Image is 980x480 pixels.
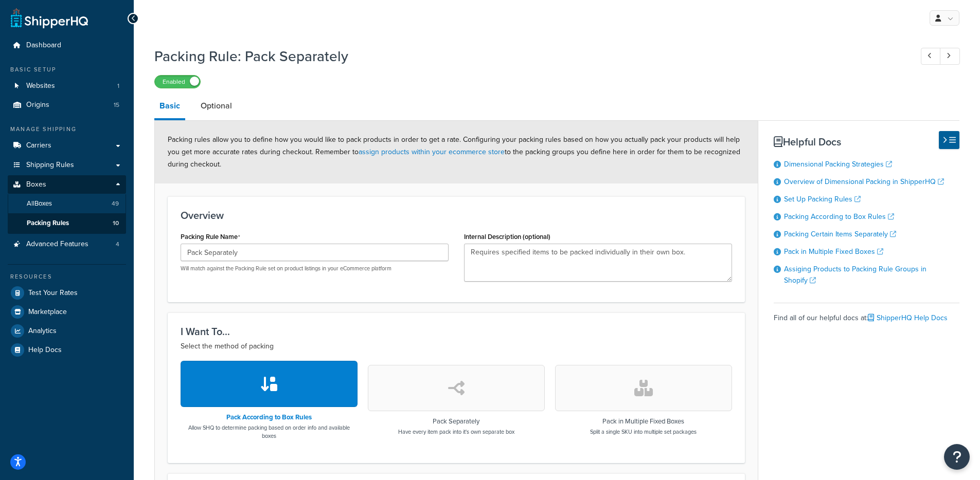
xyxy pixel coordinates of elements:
[8,235,126,254] a: Advanced Features4
[181,233,240,241] label: Packing Rule Name
[26,41,61,50] span: Dashboard
[8,96,126,115] li: Origins
[181,340,732,353] p: Select the method of packing
[8,194,126,213] a: AllBoxes49
[784,211,894,222] a: Packing According to Box Rules
[784,246,883,257] a: Pack in Multiple Fixed Boxes
[28,346,62,355] span: Help Docs
[8,284,126,302] a: Test Your Rates
[464,244,732,282] textarea: Requires specified items to be packed individually in their own box.
[8,96,126,115] a: Origins15
[26,82,55,90] span: Websites
[181,423,358,440] p: Allow SHQ to determine packing based on order info and available boxes
[784,159,892,170] a: Dimensional Packing Strategies
[784,176,944,187] a: Overview of Dimensional Packing in ShipperHQ
[26,161,74,170] span: Shipping Rules
[590,428,697,436] p: Split a single SKU into multiple set packages
[8,235,126,254] li: Advanced Features
[398,428,514,436] p: Have every item pack into it's own separate box
[8,156,126,175] a: Shipping Rules
[181,265,449,272] p: Will match against the Packing Rule set on product listings in your eCommerce platform
[8,77,126,96] a: Websites1
[8,341,126,359] a: Help Docs
[921,48,941,65] a: Previous Record
[784,264,926,286] a: Assiging Products to Packing Rule Groups in Shopify
[8,303,126,321] a: Marketplace
[8,77,126,96] li: Websites
[8,322,126,340] a: Analytics
[8,214,126,233] li: Packing Rules
[940,48,960,65] a: Next Record
[117,82,119,90] span: 1
[112,199,119,208] span: 49
[8,65,126,74] div: Basic Setup
[195,94,237,118] a: Optional
[8,36,126,55] a: Dashboard
[398,418,514,425] h3: Pack Separately
[181,414,358,421] h3: Pack According to Box Rules
[26,240,88,249] span: Advanced Features
[784,194,861,205] a: Set Up Packing Rules
[168,134,740,170] span: Packing rules allow you to define how you would like to pack products in order to get a rate. Con...
[8,175,126,234] li: Boxes
[359,146,505,157] a: assign products within your ecommerce store
[26,141,51,150] span: Carriers
[8,175,126,194] a: Boxes
[8,136,126,155] a: Carriers
[590,418,697,425] h3: Pack in Multiple Fixed Boxes
[868,312,948,323] a: ShipperHQ Help Docs
[774,136,959,147] h3: Helpful Docs
[774,303,959,325] div: Find all of our helpful docs at:
[8,214,126,233] a: Packing Rules10
[27,219,69,228] span: Packing Rules
[28,308,67,317] span: Marketplace
[27,199,52,208] span: All Boxes
[26,101,49,109] span: Origins
[28,327,57,336] span: Analytics
[116,240,119,249] span: 4
[155,76,200,88] label: Enabled
[464,233,550,241] label: Internal Description (optional)
[113,219,119,228] span: 10
[8,272,126,281] div: Resources
[154,46,902,66] h1: Packing Rule: Pack Separately
[8,125,126,134] div: Manage Shipping
[28,289,78,298] span: Test Your Rates
[114,101,119,109] span: 15
[939,131,959,149] button: Hide Help Docs
[784,229,896,239] a: Packing Certain Items Separately
[181,326,732,337] h3: I Want To...
[26,180,46,189] span: Boxes
[154,94,185,120] a: Basic
[944,444,970,470] button: Open Resource Center
[181,210,732,221] h3: Overview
